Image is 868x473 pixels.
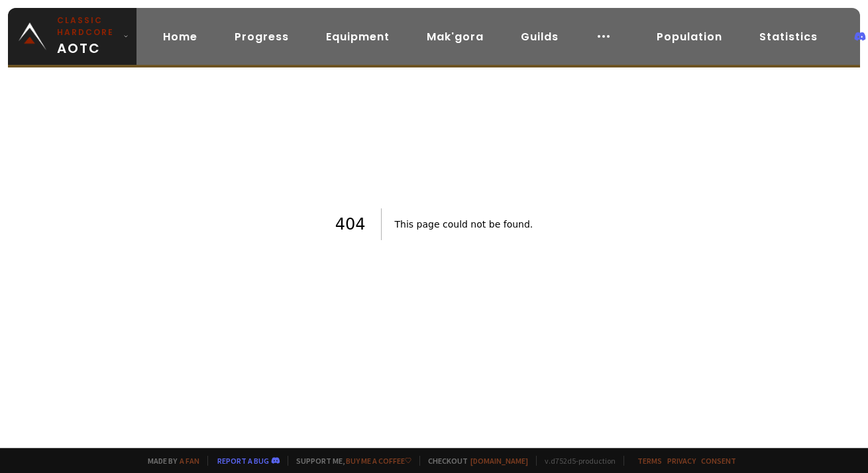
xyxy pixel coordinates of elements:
a: Report a bug [217,456,269,466]
h1: 404 [335,208,382,240]
a: Equipment [315,23,400,50]
a: a fan [180,456,199,466]
a: Guilds [510,23,569,50]
a: Mak'gora [416,23,494,50]
a: Progress [224,23,299,50]
a: Consent [701,456,736,466]
a: Terms [637,456,662,466]
a: Statistics [749,23,828,50]
span: AOTC [57,15,118,58]
span: Checkout [419,456,528,466]
span: v. d752d5 - production [536,456,616,466]
span: Made by [140,456,199,466]
a: [DOMAIN_NAME] [470,456,528,466]
a: Home [152,23,208,50]
a: Privacy [667,456,696,466]
a: Classic HardcoreAOTC [8,8,136,65]
a: Buy me a coffee [346,456,411,466]
a: Population [646,23,733,50]
small: Classic Hardcore [57,15,118,38]
span: Support me, [288,456,411,466]
h2: This page could not be found . [395,215,533,234]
